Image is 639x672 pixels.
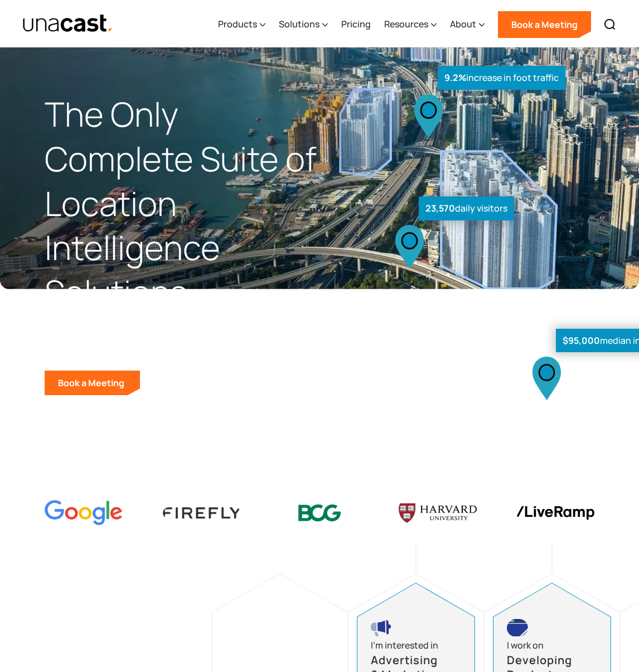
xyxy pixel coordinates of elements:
div: Solutions [279,2,328,47]
div: Solutions [279,17,319,31]
a: Book a Meeting [45,371,140,395]
img: Search icon [603,18,617,31]
div: Resources [384,2,437,47]
div: daily visitors [419,196,514,220]
div: Products [218,2,265,47]
div: About [450,2,485,47]
img: liveramp logo [516,506,594,520]
img: Harvard U logo [399,500,477,526]
img: Google logo Color [45,500,123,526]
div: I work on [507,638,544,653]
div: increase in foot traffic [438,66,565,90]
div: Products [218,17,257,31]
a: Book a Meeting [498,11,591,38]
img: developing products icon [507,619,528,637]
a: Pricing [341,2,371,47]
h1: The Only Complete Suite of Location Intelligence Solutions [45,92,319,315]
strong: 23,570 [425,202,455,214]
p: Build better products and make smarter decisions with real-world location data. [45,324,319,357]
img: Firefly Advertising logo [163,507,241,518]
img: BCG logo [280,497,359,529]
strong: $95,000 [563,334,600,347]
div: Resources [384,17,428,31]
div: About [450,17,476,31]
img: advertising and marketing icon [371,619,392,637]
strong: 9.2% [444,71,466,84]
a: home [22,14,113,33]
div: I’m interested in [371,638,438,653]
img: Unacast text logo [22,14,113,33]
